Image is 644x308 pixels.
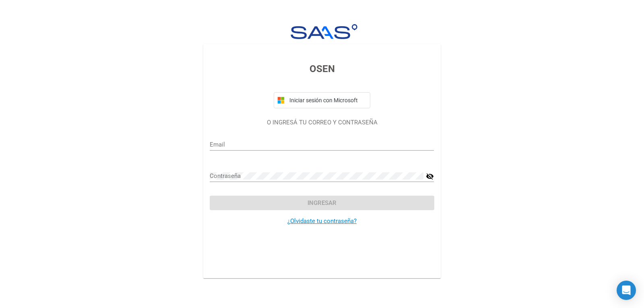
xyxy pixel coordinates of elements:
[210,118,434,127] p: O INGRESÁ TU CORREO Y CONTRASEÑA
[308,199,336,207] span: Ingresar
[210,196,434,210] button: Ingresar
[617,281,636,300] div: Open Intercom Messenger
[426,172,434,181] mat-icon: visibility_off
[287,217,357,225] a: ¿Olvidaste tu contraseña?
[210,62,434,76] h3: OSEN
[274,92,370,108] button: Iniciar sesión con Microsoft
[288,97,367,103] span: Iniciar sesión con Microsoft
